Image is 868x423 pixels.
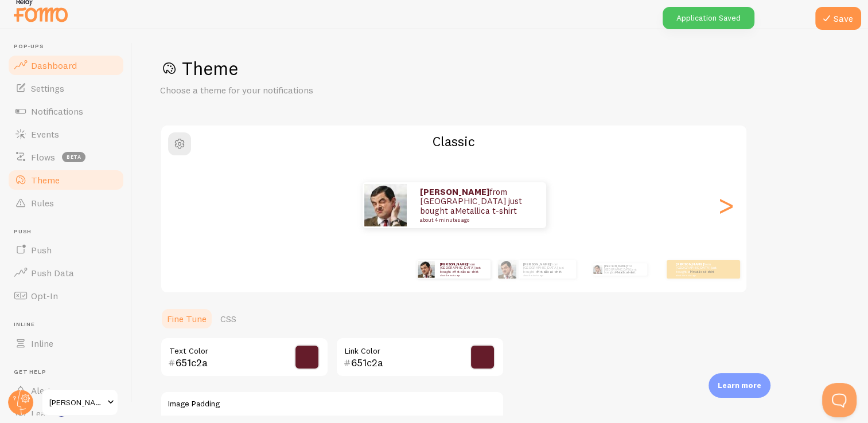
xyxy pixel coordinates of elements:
a: Metallica t-shirt [455,205,517,216]
span: beta [62,152,85,162]
span: Inline [31,338,53,349]
a: Settings [7,77,125,100]
span: [PERSON_NAME]! HAARACCESSOIRES [49,395,104,409]
a: Metallica t-shirt [616,271,635,274]
img: Fomo [364,184,407,226]
small: about 4 minutes ago [676,274,721,276]
a: Dashboard [7,54,125,77]
span: Pop-ups [14,43,125,50]
small: about 4 minutes ago [523,274,570,276]
a: Rules [7,191,125,214]
span: Settings [31,83,64,94]
strong: [PERSON_NAME] [440,262,468,267]
p: from [GEOGRAPHIC_DATA] just bought a [604,263,643,276]
a: Metallica t-shirt [537,269,562,274]
a: Theme [7,169,125,191]
small: about 4 minutes ago [440,274,485,276]
span: Push [14,228,125,236]
div: Next slide [719,164,733,246]
span: Inline [14,321,125,328]
h1: Theme [160,57,840,80]
button: Save [815,7,861,30]
p: Learn more [718,380,761,391]
span: Theme [31,174,60,186]
p: from [GEOGRAPHIC_DATA] just bought a [676,262,722,276]
p: from [GEOGRAPHIC_DATA] just bought a [440,262,486,276]
span: Alerts [31,385,56,396]
a: Metallica t-shirt [454,269,478,274]
p: Choose a theme for your notifications [160,84,435,97]
a: Inline [7,332,125,355]
div: Learn more [709,373,770,398]
strong: [PERSON_NAME] [676,262,703,267]
strong: [PERSON_NAME] [523,262,551,267]
a: Push [7,238,125,261]
a: CSS [213,307,243,330]
span: Events [31,128,59,140]
img: Fomo [418,261,435,278]
img: Fomo [593,265,602,274]
a: Fine Tune [160,307,213,330]
h2: Classic [161,132,746,150]
span: Rules [31,197,54,209]
p: from [GEOGRAPHIC_DATA] just bought a [523,262,571,276]
div: Application Saved [663,7,754,29]
span: Dashboard [31,60,77,71]
a: Flows beta [7,146,125,169]
a: Opt-In [7,284,125,307]
img: Fomo [498,260,516,279]
strong: [PERSON_NAME] [420,186,489,197]
iframe: Help Scout Beacon - Open [822,383,857,417]
span: Flows [31,151,55,163]
span: Get Help [14,369,125,376]
span: Push [31,244,52,256]
p: from [GEOGRAPHIC_DATA] just bought a [420,187,535,223]
a: Events [7,123,125,146]
a: Alerts [7,379,125,402]
span: Opt-In [31,290,58,301]
small: about 4 minutes ago [420,217,531,223]
a: Push Data [7,261,125,284]
a: [PERSON_NAME]! HAARACCESSOIRES [41,389,119,416]
label: Image Padding [168,399,496,409]
a: Notifications [7,100,125,123]
a: Metallica t-shirt [690,269,714,274]
span: Notifications [31,105,83,117]
span: Push Data [31,267,74,279]
strong: [PERSON_NAME] [604,264,627,268]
